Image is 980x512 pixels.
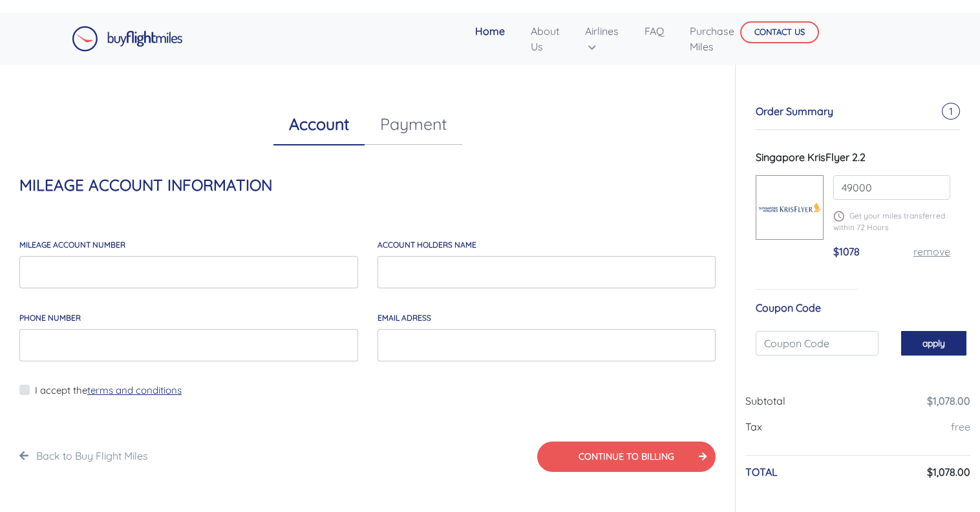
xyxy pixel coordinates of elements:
[378,312,431,324] label: email adress
[685,18,740,59] a: Purchase Miles
[365,103,462,145] a: Payment
[927,394,970,407] a: $1,078.00
[580,18,624,59] a: Airlines
[19,176,716,195] h4: MILEAGE ACCOUNT INFORMATION
[745,420,762,433] span: Tax
[745,466,778,478] h6: TOTAL
[526,18,564,59] a: About Us
[901,331,966,355] button: apply
[745,394,785,407] span: Subtotal
[942,103,960,120] span: 1
[36,449,148,462] a: Back to Buy Flight Miles
[756,331,879,356] input: Coupon Code
[72,23,183,55] a: Buy Flight Miles Logo
[833,211,844,222] img: schedule.png
[951,420,970,433] a: free
[740,21,819,43] button: CONTACT US
[19,239,125,251] label: MILEAGE account number
[72,26,183,52] img: Buy Flight Miles Logo
[87,384,182,396] a: terms and conditions
[273,103,365,145] a: Account
[756,301,821,314] span: Coupon Code
[833,245,860,258] span: $1078
[470,18,510,44] a: Home
[756,105,833,118] span: Order Summary
[927,466,970,478] h6: $1,078.00
[537,442,716,472] button: CONTINUE TO BILLING
[913,245,950,258] a: remove
[19,312,81,324] label: Phone Number
[35,383,182,398] label: I accept the
[833,210,950,233] p: Get your miles transferred within 72 Hours
[378,239,476,251] label: account holders NAME
[639,18,669,44] a: FAQ
[756,193,823,222] img: Singapore-KrisFlyer.png
[756,151,866,164] span: Singapore KrisFlyer 2.2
